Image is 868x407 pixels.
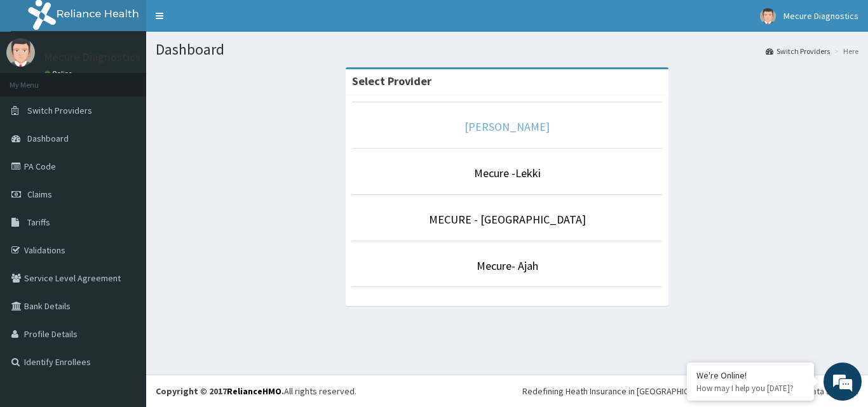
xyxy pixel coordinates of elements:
span: Dashboard [27,133,69,144]
img: User Image [760,8,776,24]
p: Mecure Diagnostics [44,51,140,63]
li: Here [831,46,858,57]
span: Claims [27,189,52,200]
a: Mecure -Lekki [474,166,541,180]
span: Tariffs [27,217,50,228]
h1: Dashboard [156,41,858,58]
p: How may I help you today? [696,383,804,394]
span: Mecure Diagnostics [783,10,858,22]
img: User Image [6,38,35,67]
div: Redefining Heath Insurance in [GEOGRAPHIC_DATA] using Telemedicine and Data Science! [522,385,858,397]
a: Mecure- Ajah [477,258,538,273]
span: Switch Providers [27,105,92,116]
div: We're Online! [696,370,804,381]
strong: Select Provider [352,74,431,88]
a: [PERSON_NAME] [465,119,550,134]
a: Online [44,69,75,78]
a: Switch Providers [766,46,830,57]
a: MECURE - [GEOGRAPHIC_DATA] [429,212,586,227]
a: RelianceHMO [227,385,281,397]
strong: Copyright © 2017 . [156,385,284,397]
footer: All rights reserved. [146,375,868,407]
